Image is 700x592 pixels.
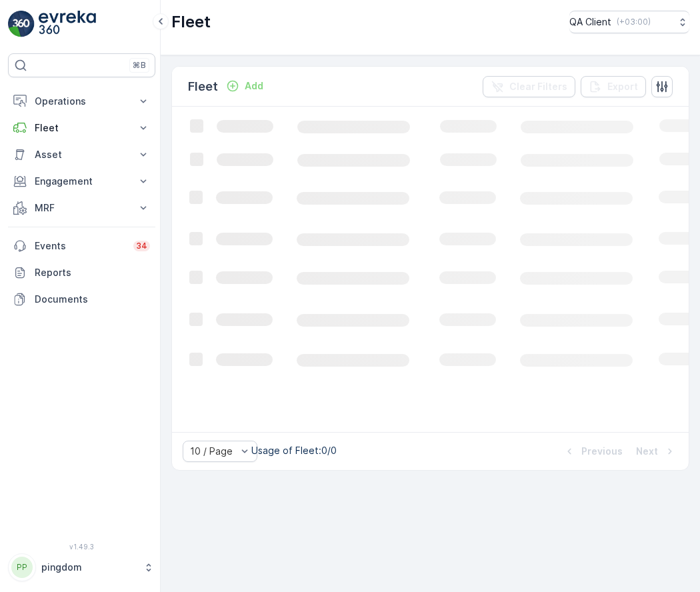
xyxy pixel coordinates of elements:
[133,60,146,71] p: ⌘B
[35,148,129,161] p: Asset
[221,78,269,94] button: Add
[35,175,129,188] p: Engagement
[39,11,96,37] img: logo_light-DOdMpM7g.png
[635,443,678,459] button: Next
[35,95,129,108] p: Operations
[35,266,150,279] p: Reports
[251,444,337,457] p: Usage of Fleet : 0/0
[581,445,623,458] p: Previous
[8,543,155,551] span: v 1.49.3
[35,239,125,253] p: Events
[636,445,658,458] p: Next
[8,11,35,37] img: logo
[569,15,611,29] p: QA Client
[617,17,651,27] p: ( +03:00 )
[607,80,638,93] p: Export
[8,553,155,581] button: PPpingdom
[136,241,147,251] p: 34
[35,201,129,215] p: MRF
[561,443,624,459] button: Previous
[8,115,155,141] button: Fleet
[8,141,155,168] button: Asset
[581,76,646,97] button: Export
[35,121,129,135] p: Fleet
[41,561,137,574] p: pingdom
[188,77,218,96] p: Fleet
[8,286,155,313] a: Documents
[8,233,155,259] a: Events34
[8,88,155,115] button: Operations
[569,11,689,33] button: QA Client(+03:00)
[35,293,150,306] p: Documents
[8,168,155,195] button: Engagement
[171,11,211,33] p: Fleet
[8,259,155,286] a: Reports
[483,76,575,97] button: Clear Filters
[8,195,155,221] button: MRF
[509,80,567,93] p: Clear Filters
[11,557,33,578] div: PP
[245,79,263,93] p: Add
